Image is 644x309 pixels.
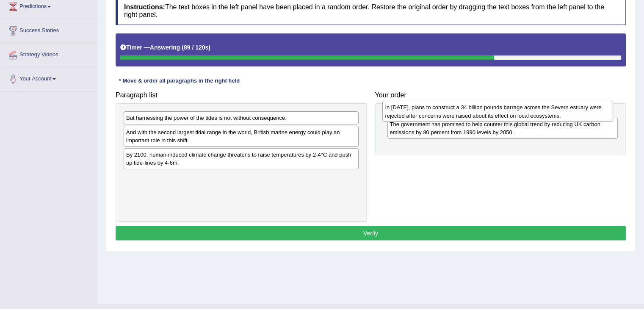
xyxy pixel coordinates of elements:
[184,44,208,51] b: 89 / 120s
[116,77,243,85] div: * Move & order all paragraphs in the right field
[124,126,359,147] div: And with the second largest tidal range in the world, British marine energy could play an importa...
[124,3,165,11] b: Instructions:
[208,44,210,51] b: )
[150,44,180,51] b: Answering
[124,148,359,169] div: By 2100, human-induced climate change threatens to raise temperatures by 2-4°C and push up tide-l...
[116,226,626,240] button: Verify
[387,118,618,139] div: The government has promised to help counter this global trend by reducing UK carbon emissions by ...
[382,101,613,122] div: In [DATE], plans to construct a 34 billion pounds barrage across the Severn estuary were rejected...
[0,43,97,64] a: Strategy Videos
[0,67,97,88] a: Your Account
[0,19,97,40] a: Success Stories
[120,44,210,51] h5: Timer —
[182,44,184,51] b: (
[375,91,626,99] h4: Your order
[116,91,367,99] h4: Paragraph list
[124,111,359,124] div: But harnessing the power of the tides is not without consequence.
